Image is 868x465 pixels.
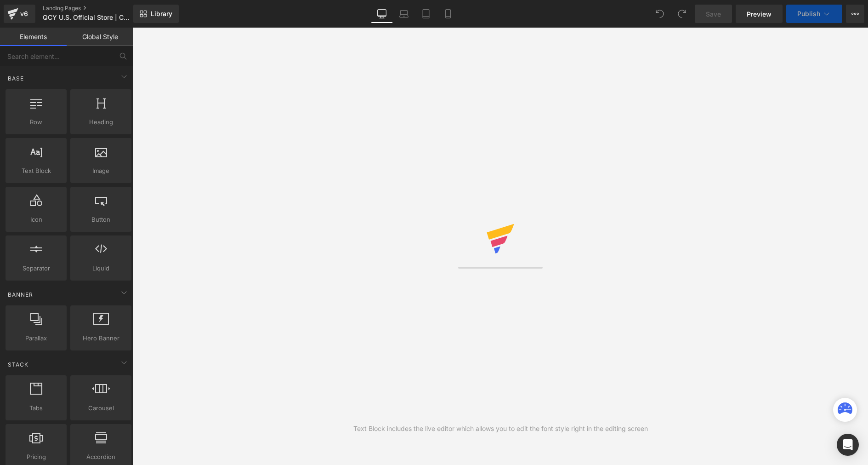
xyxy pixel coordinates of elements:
span: Parallax [8,333,64,343]
span: Tabs [8,403,64,413]
div: Text Block includes the live editor which allows you to edit the font style right in the editing ... [353,424,648,434]
span: Liquid [73,264,129,273]
span: Banner [7,290,34,299]
span: Publish [797,10,820,17]
a: Tablet [415,5,437,23]
a: Laptop [393,5,415,23]
span: Pricing [8,452,64,462]
a: Mobile [437,5,459,23]
span: Button [73,215,129,224]
a: v6 [4,5,35,23]
span: Image [73,166,129,176]
a: Preview [736,5,783,23]
span: Accordion [73,452,129,462]
span: Hero Banner [73,333,129,343]
span: Preview [747,9,772,19]
button: Publish [786,5,842,23]
div: v6 [18,8,30,20]
span: Icon [8,215,64,224]
span: Heading [73,117,129,127]
button: Undo [651,5,669,23]
a: Landing Pages [43,5,148,12]
div: Open Intercom Messenger [837,434,859,456]
span: Save [706,9,721,19]
span: Base [7,74,25,83]
button: More [846,5,864,23]
span: Carousel [73,403,129,413]
button: Redo [673,5,691,23]
a: New Library [133,5,179,23]
a: Global Style [67,28,133,46]
span: Stack [7,360,29,369]
span: Row [8,117,64,127]
span: QCY U.S. Official Store | COMMUNITY [43,14,131,21]
span: Separator [8,264,64,273]
span: Text Block [8,166,64,176]
a: Desktop [371,5,393,23]
span: Library [151,10,172,18]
